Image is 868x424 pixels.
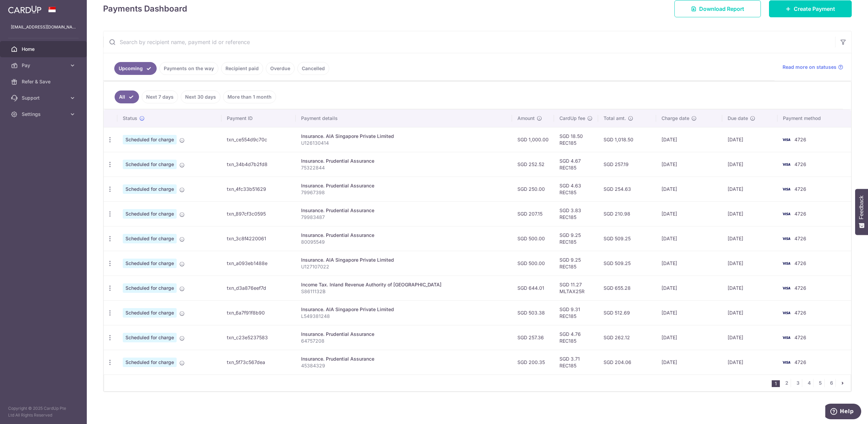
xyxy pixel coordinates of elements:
[296,109,512,127] th: Payment details
[662,115,689,122] span: Charge date
[780,136,793,144] img: Bank Card
[722,127,777,152] td: [DATE]
[656,300,722,325] td: [DATE]
[554,127,598,152] td: SGD 18.50 REC185
[301,164,507,171] p: 75322844
[301,281,507,288] div: Income Tax. Inland Revenue Authority of [GEOGRAPHIC_DATA]
[559,115,585,122] span: CardUp fee
[123,234,177,243] span: Scheduled for charge
[656,152,722,177] td: [DATE]
[221,177,296,201] td: txn_4fc33b51629
[780,259,793,267] img: Bank Card
[722,325,777,350] td: [DATE]
[598,300,656,325] td: SGD 512.69
[794,236,806,241] span: 4726
[8,5,41,14] img: CardUp
[512,350,554,375] td: SGD 200.35
[221,226,296,251] td: txn_3c8f4220061
[301,331,507,338] div: Insurance. Prudential Assurance
[772,375,851,391] nav: pager
[598,325,656,350] td: SGD 262.12
[794,186,806,192] span: 4726
[266,62,295,75] a: Overdue
[512,251,554,276] td: SGD 500.00
[301,288,507,295] p: S8611132B
[221,300,296,325] td: txn_6a7f91f8b90
[221,152,296,177] td: txn_34b4d7b2fd8
[780,284,793,292] img: Bank Card
[301,257,507,263] div: Insurance. AIA Singapore Private Limited
[22,111,66,118] span: Settings
[728,115,748,122] span: Due date
[598,201,656,226] td: SGD 210.98
[512,300,554,325] td: SGD 503.38
[114,62,157,75] a: Upcoming
[598,251,656,276] td: SGD 509.25
[123,259,177,268] span: Scheduled for charge
[722,177,777,201] td: [DATE]
[123,115,137,122] span: Status
[301,158,507,164] div: Insurance. Prudential Assurance
[554,152,598,177] td: SGD 4.67 REC185
[512,127,554,152] td: SGD 1,000.00
[772,380,780,387] li: 1
[142,90,178,103] a: Next 7 days
[554,325,598,350] td: SGD 4.76 REC185
[301,133,507,140] div: Insurance. AIA Singapore Private Limited
[783,64,843,70] a: Read more on statuses
[301,189,507,196] p: 79967398
[722,350,777,375] td: [DATE]
[825,404,861,421] iframe: Opens a widget where you can find more information
[656,325,722,350] td: [DATE]
[554,226,598,251] td: SGD 9.25 REC185
[123,184,177,194] span: Scheduled for charge
[598,226,656,251] td: SGD 509.25
[604,115,626,122] span: Total amt.
[103,3,187,15] h4: Payments Dashboard
[598,276,656,300] td: SGD 655.28
[221,276,296,300] td: txn_d3a876eef7d
[512,226,554,251] td: SGD 500.00
[722,226,777,251] td: [DATE]
[554,276,598,300] td: SGD 11.27 MLTAX25R
[699,5,744,13] span: Download Report
[181,90,220,103] a: Next 30 days
[674,0,761,17] a: Download Report
[780,210,793,218] img: Bank Card
[794,5,835,13] span: Create Payment
[794,211,806,217] span: 4726
[656,127,722,152] td: [DATE]
[123,209,177,219] span: Scheduled for charge
[301,214,507,221] p: 79983487
[512,325,554,350] td: SGD 257.36
[794,310,806,316] span: 4726
[11,24,76,31] p: [EMAIL_ADDRESS][DOMAIN_NAME]
[22,62,66,69] span: Pay
[123,135,177,144] span: Scheduled for charge
[656,251,722,276] td: [DATE]
[777,109,851,127] th: Payment method
[554,350,598,375] td: SGD 3.71 REC185
[123,308,177,318] span: Scheduled for charge
[783,64,836,70] span: Read more on statuses
[794,260,806,266] span: 4726
[656,177,722,201] td: [DATE]
[794,137,806,142] span: 4726
[115,90,139,103] a: All
[794,379,802,387] a: 3
[123,160,177,169] span: Scheduled for charge
[780,334,793,342] img: Bank Card
[794,285,806,291] span: 4726
[123,333,177,342] span: Scheduled for charge
[780,309,793,317] img: Bank Card
[159,62,218,75] a: Payments on the way
[805,379,813,387] a: 4
[780,185,793,193] img: Bank Card
[301,362,507,369] p: 45384329
[554,251,598,276] td: SGD 9.25 REC185
[598,350,656,375] td: SGD 204.06
[554,177,598,201] td: SGD 4.63 REC185
[816,379,824,387] a: 5
[301,306,507,313] div: Insurance. AIA Singapore Private Limited
[656,226,722,251] td: [DATE]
